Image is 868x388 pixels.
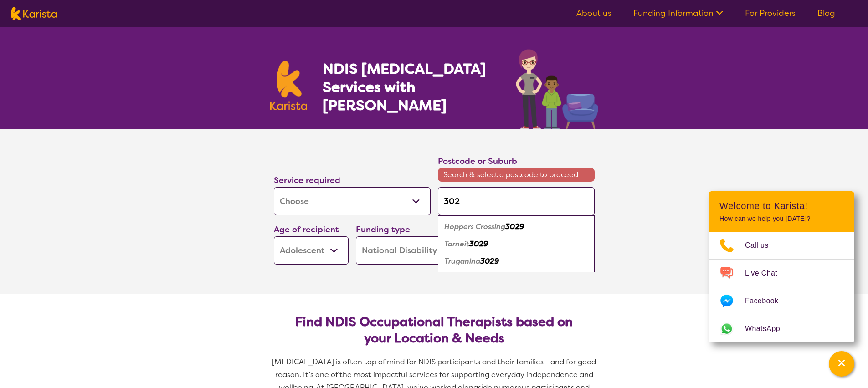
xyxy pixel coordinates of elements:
[576,8,611,19] a: About us
[745,266,788,280] span: Live Chat
[745,322,791,336] span: WhatsApp
[469,239,488,249] em: 3029
[438,168,595,182] span: Search & select a postcode to proceed
[270,61,308,110] img: Karista logo
[817,8,835,19] a: Blog
[719,215,843,223] p: How can we help you [DATE]?
[745,8,796,19] a: For Providers
[274,175,340,186] label: Service required
[709,191,854,342] div: Channel Menu
[829,351,854,377] button: Channel Menu
[356,224,410,235] label: Funding type
[719,200,843,211] h2: Welcome to Karista!
[444,239,469,249] em: Tarneit
[444,222,505,231] em: Hoppers Crossing
[274,224,339,235] label: Age of recipient
[444,256,480,266] em: Truganina
[442,235,590,253] div: Tarneit 3029
[438,187,595,215] input: Type
[516,49,598,129] img: occupational-therapy
[709,232,854,342] ul: Choose channel
[442,218,590,235] div: Hoppers Crossing 3029
[438,156,517,167] label: Postcode or Suburb
[745,294,789,308] span: Facebook
[281,314,587,347] h2: Find NDIS Occupational Therapists based on your Location & Needs
[745,239,780,252] span: Call us
[442,253,590,270] div: Truganina 3029
[11,7,57,20] img: Karista logo
[633,8,723,19] a: Funding Information
[709,315,854,342] a: Web link opens in a new tab.
[480,256,499,266] em: 3029
[323,60,500,114] h1: NDIS [MEDICAL_DATA] Services with [PERSON_NAME]
[505,222,524,231] em: 3029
